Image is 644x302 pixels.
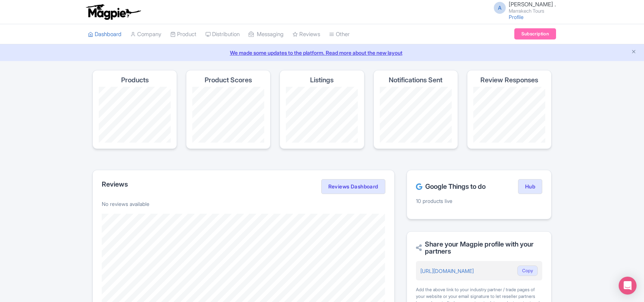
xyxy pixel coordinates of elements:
[170,24,196,45] a: Product
[416,183,486,190] h2: Google Things to do
[420,268,474,274] a: [URL][DOMAIN_NAME]
[121,76,149,84] h4: Products
[509,14,524,20] a: Profile
[389,76,442,84] h4: Notifications Sent
[494,2,506,14] span: A
[205,76,252,84] h4: Product Scores
[249,24,284,45] a: Messaging
[619,277,637,295] div: Open Intercom Messenger
[514,28,556,39] a: Subscription
[517,266,538,276] button: Copy
[102,200,385,208] p: No reviews available
[205,24,240,45] a: Distribution
[416,197,542,205] p: 10 products live
[518,179,542,194] a: Hub
[480,76,538,84] h4: Review Responses
[88,24,121,45] a: Dashboard
[310,76,334,84] h4: Listings
[293,24,320,45] a: Reviews
[489,1,556,13] a: A [PERSON_NAME] . Marrakech Tours
[631,48,637,57] button: Close announcement
[4,49,640,57] a: We made some updates to the platform. Read more about the new layout
[321,179,385,194] a: Reviews Dashboard
[416,241,542,255] h2: Share your Magpie profile with your partners
[130,24,161,45] a: Company
[329,24,350,45] a: Other
[84,4,142,20] img: logo-ab69f6fb50320c5b225c76a69d11143b.png
[509,1,556,8] span: [PERSON_NAME] .
[509,9,556,13] small: Marrakech Tours
[102,181,128,188] h2: Reviews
